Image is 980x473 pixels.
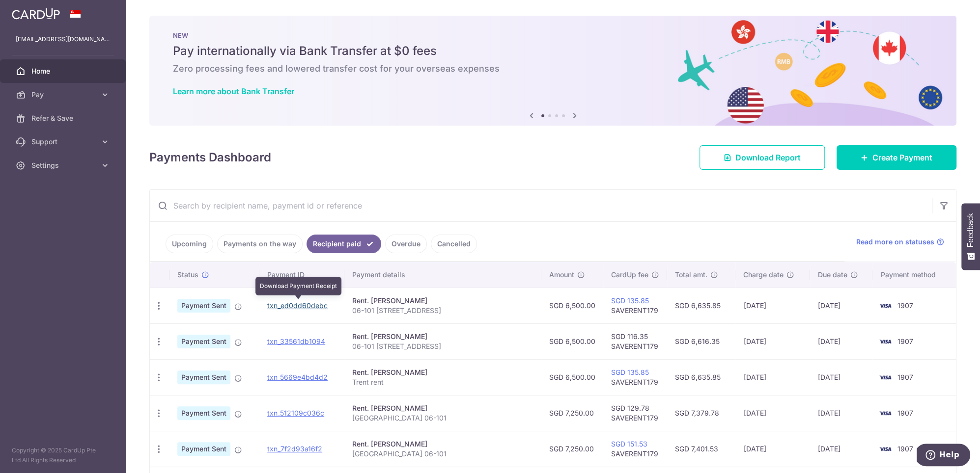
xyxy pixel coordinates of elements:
img: Bank Card [875,336,895,347]
span: Pay [31,90,96,100]
a: txn_33561db1094 [267,337,325,345]
span: 1907 [897,301,913,310]
td: [DATE] [810,323,872,359]
span: Payment Sent [177,370,230,384]
button: Feedback - Show survey [961,203,980,270]
span: Payment Sent [177,406,230,420]
th: Payment ID [259,262,344,288]
h6: Zero processing fees and lowered transfer cost for your overseas expenses [173,63,933,75]
span: Total amt. [675,270,707,280]
p: 06-101 [STREET_ADDRESS] [352,342,533,351]
a: Create Payment [837,145,956,170]
td: [DATE] [735,431,810,467]
img: CardUp [12,8,60,20]
th: Payment method [872,262,956,288]
span: Charge date [743,270,784,280]
span: 1907 [897,445,913,453]
img: Bank Card [875,300,895,312]
div: Rent. [PERSON_NAME] [352,368,533,377]
span: Refer & Save [31,113,96,123]
td: [DATE] [810,288,872,323]
span: Payment Sent [177,299,230,313]
td: SGD 7,250.00 [541,395,603,431]
h5: Pay internationally via Bank Transfer at $0 fees [173,43,933,59]
td: [DATE] [810,359,872,395]
td: SGD 6,500.00 [541,359,603,395]
div: Download Payment Receipt [255,277,341,295]
p: 06-101 [STREET_ADDRESS] [352,306,533,315]
td: SGD 7,379.78 [667,395,736,431]
span: CardUp fee [611,270,648,280]
p: NEW [173,31,933,39]
td: [DATE] [735,395,810,431]
img: Bank Card [875,443,895,455]
a: Recipient paid [307,235,381,253]
td: SGD 6,616.35 [667,323,736,359]
div: Rent. [PERSON_NAME] [352,403,533,413]
div: Rent. [PERSON_NAME] [352,332,533,342]
span: Create Payment [872,152,932,163]
p: [GEOGRAPHIC_DATA] 06-101 [352,449,533,459]
a: SGD 135.85 [611,296,649,305]
a: Download Report [700,145,825,170]
a: Overdue [385,235,427,253]
span: 1907 [897,409,913,417]
a: Payments on the way [217,235,303,253]
span: 1907 [897,373,913,381]
div: Rent. [PERSON_NAME] [352,439,533,449]
span: Support [31,137,96,147]
td: SAVERENT179 [603,359,667,395]
span: Status [177,270,198,280]
span: Download Report [735,152,801,163]
p: Trent rent [352,377,533,387]
p: [GEOGRAPHIC_DATA] 06-101 [352,413,533,423]
span: Due date [818,270,847,280]
a: txn_7f2d93a16f2 [267,445,322,453]
span: Settings [31,160,96,170]
td: [DATE] [735,288,810,323]
span: 1907 [897,337,913,345]
div: Rent. [PERSON_NAME] [352,296,533,306]
td: SGD 129.78 SAVERENT179 [603,395,667,431]
a: txn_5669e4bd4d2 [267,373,328,381]
p: [EMAIL_ADDRESS][DOMAIN_NAME] [16,34,110,44]
img: Bank Card [875,407,895,419]
iframe: Opens a widget where you can find more information [917,444,970,468]
span: Read more on statuses [856,237,934,247]
td: SAVERENT179 [603,431,667,467]
td: SAVERENT179 [603,288,667,323]
img: Bank Card [875,371,895,383]
td: [DATE] [735,323,810,359]
a: SGD 135.85 [611,368,649,376]
input: Search by recipient name, payment id or reference [150,190,932,221]
td: SGD 7,401.53 [667,431,736,467]
a: SGD 151.53 [611,440,647,448]
a: Upcoming [166,235,213,253]
span: Home [31,66,96,76]
td: [DATE] [810,395,872,431]
span: Amount [549,270,574,280]
span: Payment Sent [177,335,230,348]
img: Bank transfer banner [149,16,956,126]
td: SGD 6,500.00 [541,288,603,323]
td: SGD 116.35 SAVERENT179 [603,323,667,359]
a: Read more on statuses [856,237,944,247]
td: SGD 6,635.85 [667,288,736,323]
td: SGD 6,500.00 [541,323,603,359]
a: txn_512109c036c [267,409,324,417]
span: Feedback [966,213,975,247]
td: [DATE] [810,431,872,467]
a: txn_ed0dd60debc [267,301,328,310]
a: Cancelled [431,235,477,253]
td: SGD 6,635.85 [667,359,736,395]
span: Payment Sent [177,442,230,456]
td: SGD 7,250.00 [541,431,603,467]
td: [DATE] [735,359,810,395]
th: Payment details [344,262,541,288]
h4: Payments Dashboard [149,149,271,166]
a: Learn more about Bank Transfer [173,86,294,96]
